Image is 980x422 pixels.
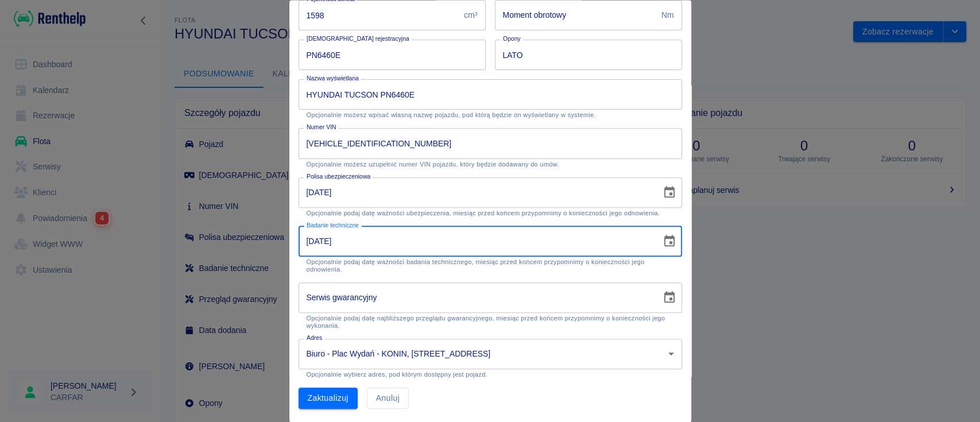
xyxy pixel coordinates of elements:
[495,40,682,71] input: Michelin Pilot Sport 4 S 245/35 R20
[307,315,674,330] p: Opcjonalnie podaj datę najbliższego przeglądu gwarancyjnego, miesiąc przed końcem przypomnimy o k...
[307,210,674,217] p: Opcjonalnie podaj datę ważności ubezpieczenia, miesiąc przed końcem przypomnimy o konieczności je...
[299,40,486,71] input: G0RTHLP
[307,221,359,230] label: Badanie techniczne
[307,371,674,379] p: Opcjonalnie wybierz adres, pod którym dostępny jest pojazd.
[307,75,359,83] label: Nazwa wyświetlana
[464,10,477,22] p: cm³
[299,177,653,208] input: DD-MM-YYYY
[299,282,653,313] input: DD-MM-YYYY
[503,35,521,44] label: Opony
[307,334,322,342] label: Adres
[299,388,358,409] button: Zaktualizuj
[307,258,674,273] p: Opcjonalnie podaj datę ważności badania technicznego, miesiąc przed końcem przypomnimy o konieczn...
[307,112,674,119] p: Opcjonalnie możesz wpisać własną nazwę pojazdu, pod którą będzie on wyświetlany w systemie.
[307,172,370,181] label: Polisa ubezpieczeniowa
[307,161,674,168] p: Opcjonalnie możesz uzupełnić numer VIN pojazdu, który będzie dodawany do umów.
[299,80,682,110] input: Porsche 911 Turbo 2021 Akrapovič mod
[658,287,681,309] button: Choose date
[661,10,674,22] p: Nm
[307,35,409,44] label: [DEMOGRAPHIC_DATA] rejestracyjna
[658,181,681,204] button: Choose date, selected date is 8 paź 2025
[307,123,336,132] label: Numer VIN
[658,230,681,253] button: Choose date, selected date is 12 wrz 2025
[299,339,682,369] div: Biuro - Plac Wydań - KONIN, [STREET_ADDRESS]
[299,226,653,257] input: DD-MM-YYYY
[367,388,409,409] button: Anuluj
[299,129,682,159] input: 1J4FA29P4YP728937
